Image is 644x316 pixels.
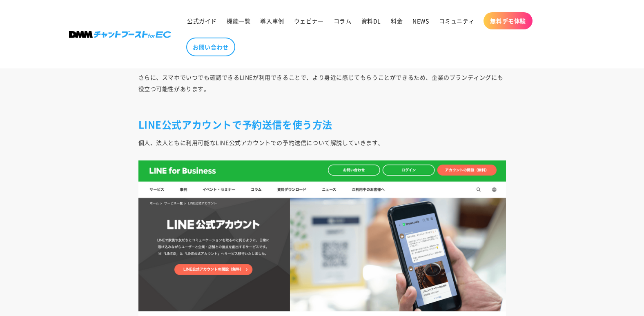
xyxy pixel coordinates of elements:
[408,12,434,29] a: NEWS
[484,12,533,29] a: 無料デモ体験
[187,17,217,24] span: 公式ガイド
[391,17,403,24] span: 料金
[361,17,381,24] span: 資料DL
[357,12,386,29] a: 資料DL
[227,17,250,24] span: 機能一覧
[222,12,255,29] a: 機能一覧
[255,12,289,29] a: 導入事例
[138,137,506,148] p: 個人、法人ともに利用可能なLINE公式アカウントでの予約送信について解説していきます。
[439,17,475,24] span: コミュニティ
[490,17,526,24] span: 無料デモ体験
[69,31,171,38] img: 株式会社DMM Boost
[193,43,229,51] span: お問い合わせ
[334,17,352,24] span: コラム
[386,12,408,29] a: 料金
[289,12,329,29] a: ウェビナー
[412,17,429,24] span: NEWS
[138,71,506,106] p: さらに、スマホでいつでも確認できるLINEが利用できることで、より身近に感じてもらうことができるため、企業のブランディングにも役立つ可能性があります。
[434,12,480,29] a: コミュニティ
[294,17,324,24] span: ウェビナー
[260,17,284,24] span: 導入事例
[186,38,235,56] a: お問い合わせ
[182,12,222,29] a: 公式ガイド
[138,118,506,131] h2: LINE公式アカウントで予約送信を使う方法
[329,12,357,29] a: コラム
